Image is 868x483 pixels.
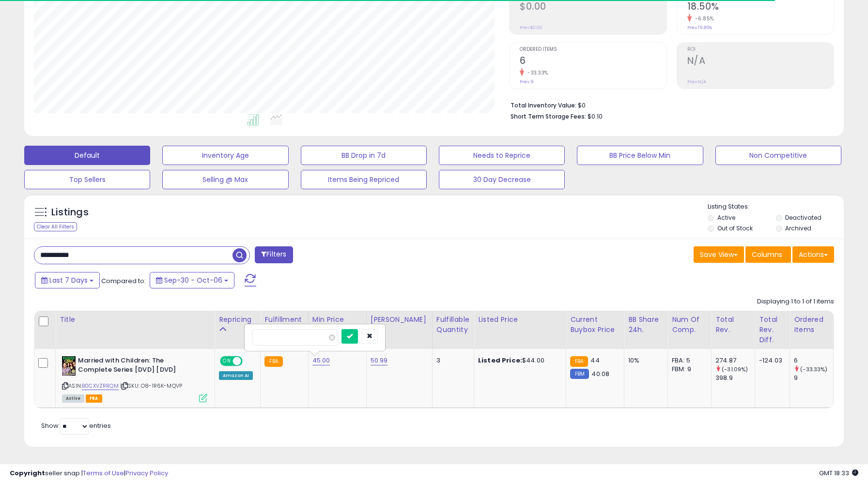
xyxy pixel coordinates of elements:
[511,101,576,109] b: Total Inventory Value:
[672,356,704,365] div: FBA: 5
[752,250,782,259] span: Columns
[24,146,150,165] button: Default
[162,146,288,165] button: Inventory Age
[672,315,707,335] div: Num of Comp.
[520,1,666,14] h2: $0.00
[511,99,827,110] li: $0
[439,146,565,165] button: Needs to Reprice
[164,275,222,285] span: Sep-30 - Oct-06
[34,222,77,231] div: Clear All Filters
[125,468,168,478] a: Privacy Policy
[264,356,282,367] small: FBA
[570,369,589,379] small: FBM
[800,365,827,373] small: (-33.33%)
[757,297,834,306] div: Displaying 1 to 1 of 1 items
[577,146,703,165] button: BB Price Below Min
[10,468,45,478] strong: Copyright
[162,170,288,189] button: Selling @ Max
[759,356,782,365] div: -124.03
[588,112,603,121] span: $0.10
[715,374,755,382] div: 398.9
[722,365,748,373] small: (-31.09%)
[628,315,664,335] div: BB Share 24h.
[520,47,666,52] span: Ordered Items
[312,315,362,325] div: Min Price
[792,246,834,263] button: Actions
[687,25,712,30] small: Prev: 19.86%
[62,356,76,376] img: 51HjSNPqAUL._SL40_.jpg
[520,25,542,30] small: Prev: $0.00
[785,213,821,222] label: Deactivated
[60,315,211,325] div: Title
[221,357,233,365] span: ON
[241,357,257,365] span: OFF
[794,374,833,382] div: 9
[478,315,562,325] div: Listed Price
[794,356,833,365] div: 6
[687,1,834,14] h2: 18.50%
[301,146,427,165] button: BB Drop in 7d
[745,246,791,263] button: Columns
[255,246,293,263] button: Filters
[82,382,119,390] a: B0CXVZRRQM
[436,315,470,335] div: Fulfillable Quantity
[687,55,834,68] h2: N/A
[520,55,666,68] h2: 6
[570,356,588,367] small: FBA
[524,69,548,76] small: -33.33%
[150,272,234,288] button: Sep-30 - Oct-06
[10,469,168,478] div: seller snap | |
[83,468,124,478] a: Terms of Use
[219,371,253,380] div: Amazon AI
[715,146,841,165] button: Non Competitive
[511,112,586,121] b: Short Term Storage Fees:
[687,47,834,52] span: ROI
[49,275,88,285] span: Last 7 Days
[62,394,84,403] span: All listings currently available for purchase on Amazon
[591,369,609,378] span: 40.08
[371,315,428,325] div: [PERSON_NAME]
[78,356,196,377] b: Married with Children: The Complete Series [DVD] [DVD]
[101,276,146,286] span: Compared to:
[759,315,786,345] div: Total Rev. Diff.
[35,272,100,288] button: Last 7 Days
[570,315,620,335] div: Current Buybox Price
[41,421,111,430] span: Show: entries
[478,356,558,365] div: $44.00
[51,206,89,219] h5: Listings
[715,315,751,335] div: Total Rev.
[520,79,534,85] small: Prev: 9
[590,356,599,365] span: 44
[312,356,330,365] a: 45.00
[371,356,388,365] a: 50.99
[715,356,755,365] div: 274.87
[717,213,735,222] label: Active
[794,315,829,335] div: Ordered Items
[819,468,858,478] span: 2025-10-14 18:33 GMT
[120,382,182,390] span: | SKU: O8-1R6K-MQVP
[717,224,753,232] label: Out of Stock
[687,79,706,85] small: Prev: N/A
[785,224,811,232] label: Archived
[708,202,844,211] p: Listing States:
[692,15,714,22] small: -6.85%
[86,394,102,403] span: FBA
[478,356,522,365] b: Listed Price:
[694,246,744,263] button: Save View
[62,356,207,401] div: ASIN:
[436,356,466,365] div: 3
[24,170,150,189] button: Top Sellers
[672,365,704,374] div: FBM: 9
[628,356,660,365] div: 10%
[264,315,304,325] div: Fulfillment
[439,170,565,189] button: 30 Day Decrease
[301,170,427,189] button: Items Being Repriced
[219,315,256,325] div: Repricing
